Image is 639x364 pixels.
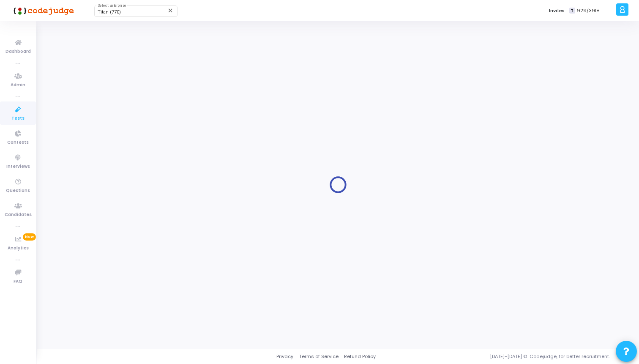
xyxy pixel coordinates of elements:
[11,115,25,122] span: Tests
[577,7,600,14] span: 929/3918
[549,7,566,14] label: Invites:
[5,211,32,219] span: Candidates
[6,163,30,170] span: Interviews
[6,187,30,194] span: Questions
[8,245,29,252] span: Analytics
[276,353,293,360] a: Privacy
[299,353,339,360] a: Terms of Service
[14,278,22,285] span: FAQ
[5,48,31,55] span: Dashboard
[11,2,74,19] img: logo
[7,139,29,146] span: Contests
[167,7,174,14] mat-icon: Clear
[376,353,628,360] div: [DATE]-[DATE] © Codejudge, for better recruitment.
[11,82,25,89] span: Admin
[569,8,575,14] span: T
[344,353,376,360] a: Refund Policy
[98,9,121,15] span: Titan (770)
[23,233,36,241] span: New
